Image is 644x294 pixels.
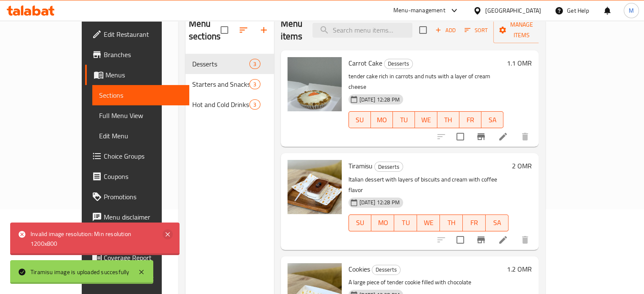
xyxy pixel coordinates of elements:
span: Carrot Cake [348,57,382,69]
a: Edit menu item [498,235,508,245]
span: Sections [99,90,182,100]
div: items [249,99,260,110]
button: Add [432,24,459,37]
nav: Menu sections [185,50,274,118]
p: tender cake rich in carrots and nuts with a layer of cream cheese [348,71,504,92]
span: Add [434,25,457,35]
span: Sort [464,25,488,35]
h6: 1.1 OMR [507,57,532,69]
span: Tiramisu [348,159,373,172]
span: SA [485,114,500,126]
span: Select to update [451,231,469,249]
button: SU [348,111,371,128]
button: Sort [462,24,490,37]
h6: 2 OMR [512,160,532,172]
button: Branch-specific-item [471,126,491,147]
div: Desserts [374,162,403,172]
div: Desserts [384,59,413,69]
span: MO [374,114,390,126]
a: Edit Restaurant [85,24,189,44]
button: MO [371,111,393,128]
button: Add section [254,20,274,40]
span: Sort sections [233,20,254,40]
h6: 1.2 OMR [507,263,532,275]
div: [GEOGRAPHIC_DATA] [485,6,541,15]
button: TU [393,111,415,128]
span: Choice Groups [104,151,182,161]
span: Select all sections [216,21,233,39]
span: [DATE] 12:28 PM [356,96,403,104]
button: SU [348,214,372,231]
span: [DATE] 12:28 PM [356,198,403,206]
img: Tiramisu [287,160,342,214]
a: Menus [85,65,189,85]
button: delete [515,126,535,147]
span: SU [352,114,368,126]
button: TH [440,214,463,231]
a: Branches [85,44,189,65]
span: FR [463,114,478,126]
span: TH [443,217,459,229]
a: Sections [92,85,189,105]
img: Carrot Cake [287,57,342,111]
span: Menus [105,70,182,80]
a: Edit menu item [498,132,508,142]
div: Desserts3 [185,54,274,74]
a: Edit Menu [92,126,189,146]
button: FR [463,214,486,231]
span: Edit Menu [99,131,182,141]
span: Desserts [192,59,249,69]
button: Branch-specific-item [471,230,491,250]
div: Hot and Cold Drinks3 [185,94,274,115]
input: search [312,23,412,38]
button: Manage items [493,17,550,43]
div: Invalid image resolution: Min resolution 1200x800 [30,229,156,248]
button: TH [437,111,459,128]
div: Tiramisu image is uploaded succesfully [30,267,130,277]
div: Menu-management [393,5,445,16]
span: Select section [414,21,432,39]
a: Full Menu View [92,105,189,126]
p: A large piece of tender cookie filled with chocolate [348,277,504,288]
span: Full Menu View [99,110,182,121]
span: Coupons [104,171,182,181]
span: SA [489,217,505,229]
h2: Menu sections [189,17,221,43]
a: Coupons [85,166,189,187]
span: Menu disclaimer [104,212,182,222]
span: Cookies [348,263,370,275]
span: WE [418,114,434,126]
a: Promotions [85,187,189,207]
span: M [629,6,634,15]
button: MO [371,214,394,231]
span: Promotions [104,192,182,202]
span: Manage items [500,19,543,41]
span: WE [420,217,437,229]
span: 3 [250,80,260,88]
span: 3 [250,60,260,68]
button: WE [415,111,437,128]
p: Italian dessert with layers of biscuits and cream with coffee flavor [348,174,509,195]
span: TU [398,217,414,229]
span: FR [466,217,482,229]
span: Branches [104,49,182,60]
span: Edit Restaurant [104,29,182,39]
span: Coverage Report [104,253,182,263]
div: items [249,79,260,89]
span: 3 [250,101,260,109]
span: Desserts [375,162,403,172]
span: MO [375,217,391,229]
span: Add item [432,24,459,37]
button: SA [486,214,509,231]
span: Starters and Snacks [192,79,249,89]
button: FR [459,111,481,128]
button: SA [481,111,503,128]
a: Coverage Report [85,247,189,268]
span: Hot and Cold Drinks [192,99,249,110]
button: delete [515,230,535,250]
span: Desserts [384,59,412,69]
button: TU [394,214,417,231]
